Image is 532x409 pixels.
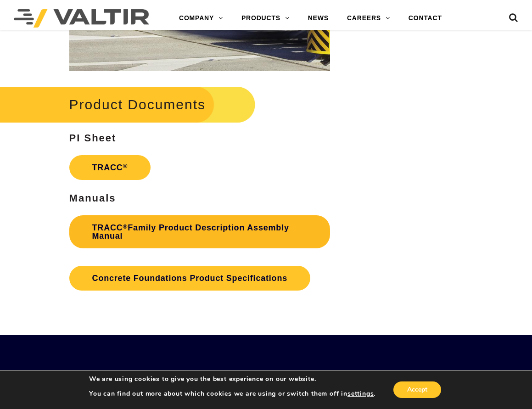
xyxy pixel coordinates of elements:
a: CONTACT [399,9,451,28]
a: COMPANY [170,9,232,28]
button: settings [347,390,374,398]
button: Accept [393,381,441,398]
a: Concrete Foundations Product Specifications [69,266,310,291]
strong: Manuals [69,192,116,204]
p: You can find out more about which cookies we are using or switch them off in . [89,390,375,398]
a: CAREERS [338,9,399,28]
img: Valtir [14,9,149,28]
sup: ® [123,162,128,169]
strong: PI Sheet [69,132,117,144]
a: TRACC® [69,155,151,180]
a: PRODUCTS [232,9,299,28]
a: NEWS [299,9,338,28]
a: TRACC®Family Product Description Assembly Manual [69,215,330,248]
sup: ® [123,223,128,230]
p: We are using cookies to give you the best experience on our website. [89,375,375,383]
